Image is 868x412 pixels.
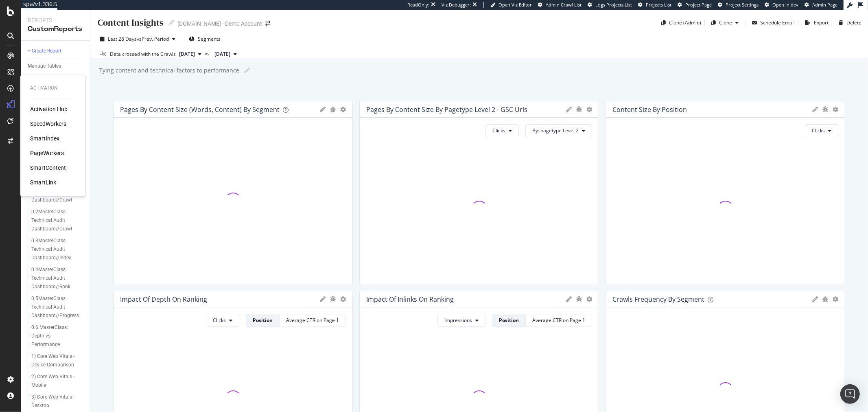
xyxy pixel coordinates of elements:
a: Project Page [678,2,712,8]
div: 0.5MasterClass Technical Audit Dashboard//Progress [31,294,81,320]
a: SmartContent [30,164,66,172]
div: Viz Debugger: [442,2,471,8]
a: 0.3MasterClass Technical Audit Dashboard//Index [31,237,84,262]
div: CustomReports [28,24,83,34]
div: 1) Core Web Vitals - Device Comparison [31,352,80,369]
div: gear [340,107,346,112]
button: Last 28 DaysvsPrev. Period [97,33,179,46]
a: 0.6 MasterClass: Depth vs Performance [31,323,84,349]
div: 2) Core Web Vitals - Mobile [31,373,78,390]
button: By: pagetype Level 2 [525,124,592,137]
div: Content Insights [97,16,164,29]
div: Clone (Admin) [669,19,701,26]
div: Manage Tables [28,62,61,70]
div: [DOMAIN_NAME] - Demo Account [177,20,262,28]
a: Admin Page [805,2,837,8]
div: Export [814,19,829,26]
span: Logs Projects List [595,2,632,8]
button: Clicks [805,124,838,137]
button: [DATE] [211,49,240,59]
div: Tying content and technical factors to performance [98,66,239,75]
a: Admin Crawl List [538,2,582,8]
span: Admin Page [812,2,837,8]
a: Manage Reports [28,74,84,82]
div: 3) Core Web Vitals - Desktop [31,393,78,410]
button: Average CTR on Page 1 [280,314,346,327]
span: 2025 Jul. 21st [214,50,230,58]
div: Manage Reports [28,74,63,82]
a: Activation Hub [30,105,68,114]
span: Clicks [492,127,505,134]
div: Pages by Content Size by pagetype Level 2 - GSC UrlsClicksBy: pagetype Level 2 [359,101,599,284]
a: Projects List [638,2,671,8]
a: 0.4MasterClass Technical Audit Dashboard//Rank [31,265,84,291]
button: Impressions [437,314,485,327]
div: Delete [846,19,861,26]
button: Clicks [485,124,519,137]
div: Position [499,317,519,324]
button: Average CTR on Page 1 [526,314,592,327]
span: Clicks [812,127,825,134]
span: Admin Crawl List [546,2,582,8]
div: bug [576,106,582,112]
span: vs [205,50,211,57]
button: Position [246,314,280,327]
a: 1) Core Web Vitals - Device Comparison [31,352,84,369]
a: Open Viz Editor [490,2,532,8]
a: Project Settings [718,2,759,8]
div: ReadOnly: [407,2,429,8]
span: By: pagetype Level 2 [532,127,579,134]
div: Average CTR on Page 1 [286,317,339,324]
div: bug [822,296,829,302]
span: Project Settings [726,2,759,8]
span: Impressions [444,317,472,324]
span: vs Prev. Period [137,35,169,42]
button: Clicks [206,314,239,327]
div: Data crossed with the Crawls [110,50,176,58]
div: Impact of Inlinks on Ranking [366,295,454,303]
div: 0.6 MasterClass: Depth vs Performance [31,323,80,349]
div: 0.4MasterClass Technical Audit Dashboard//Rank [31,265,81,291]
i: Edit report name [244,68,250,73]
div: Clone [719,19,732,26]
div: 0.2MasterClass Technical Audit Dashboard//Crawl [31,208,81,233]
span: Last 28 Days [108,35,137,42]
span: Project Page [685,2,712,8]
button: Position [492,314,526,327]
div: Average CTR on Page 1 [532,317,585,324]
div: bug [330,107,336,112]
a: SpeedWorkers [30,120,66,128]
div: arrow-right-arrow-left [265,21,270,26]
button: Delete [835,16,861,29]
button: Schedule Email [749,16,795,29]
div: Activation [30,85,76,92]
a: 0.5MasterClass Technical Audit Dashboard//Progress [31,294,84,320]
div: Crawls Frequency By Segment [612,295,704,303]
div: + Create Report [28,47,61,55]
div: Pages by Content Size by pagetype Level 2 - GSC Urls [366,105,527,114]
a: 2) Core Web Vitals - Mobile [31,373,84,390]
button: Clone (Admin) [658,16,701,29]
div: bug [330,296,336,302]
button: Segments [186,33,224,46]
div: Position [253,317,273,324]
span: Open Viz Editor [498,2,532,8]
button: [DATE] [176,49,205,59]
a: Manage Tables [28,62,84,70]
div: 0.3MasterClass Technical Audit Dashboard//Index [31,237,81,262]
i: Edit report name [168,20,174,26]
a: PageWorkers [30,149,64,158]
div: bug [576,296,582,302]
a: 0.2MasterClass Technical Audit Dashboard//Crawl [31,208,84,233]
a: SmartLink [30,179,56,187]
a: Open in dev [765,2,798,8]
a: SmartIndex [30,135,59,143]
div: Impact of Depth on Ranking [120,295,207,303]
span: Clicks [213,317,226,324]
span: Segments [198,35,221,42]
button: Clone [708,16,742,29]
